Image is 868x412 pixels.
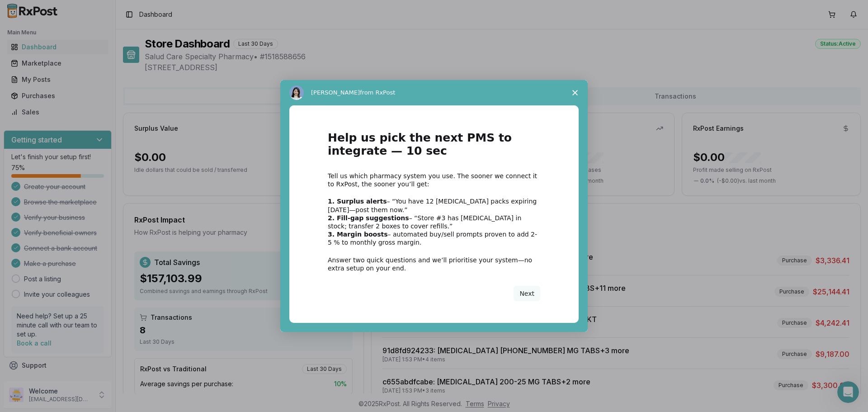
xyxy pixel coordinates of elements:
[328,214,409,222] b: 2. Fill-gap suggestions
[328,231,388,238] b: 3. Margin boosts
[311,89,360,96] span: [PERSON_NAME]
[328,198,387,205] b: 1. Surplus alerts
[360,89,395,96] span: from RxPost
[328,132,540,163] h1: Help us pick the next PMS to integrate — 10 sec
[328,172,540,188] div: Tell us which pharmacy system you use. The sooner we connect it to RxPost, the sooner you’ll get:
[514,286,540,301] button: Next
[328,197,540,213] div: – “You have 12 [MEDICAL_DATA] packs expiring [DATE]—post them now.”
[289,85,304,100] img: Profile image for Alice
[328,214,540,230] div: – “Store #3 has [MEDICAL_DATA] in stock; transfer 2 boxes to cover refills.”
[562,80,588,105] span: Close survey
[328,256,540,272] div: Answer two quick questions and we’ll prioritise your system—no extra setup on your end.
[328,230,540,246] div: – automated buy/sell prompts proven to add 2-5 % to monthly gross margin.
